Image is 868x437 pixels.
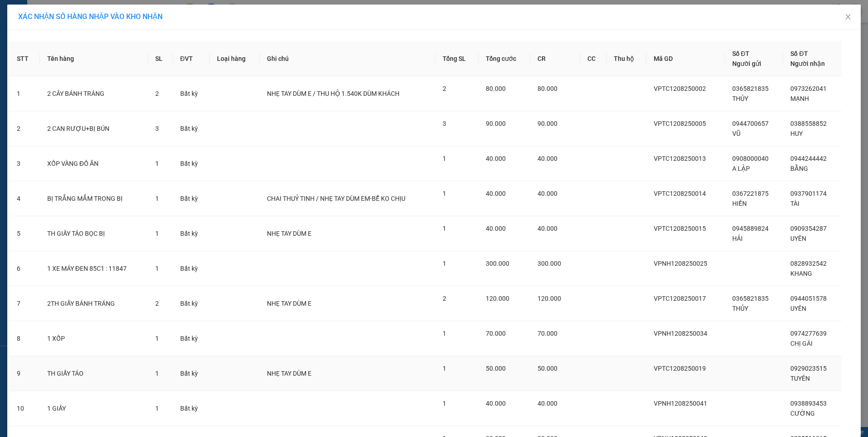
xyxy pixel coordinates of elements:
span: 0909354287 [790,225,827,232]
span: 2 [443,85,446,92]
span: HIỀN [732,200,747,207]
th: ĐVT [173,41,210,76]
td: TH GIẤY TÁO [40,356,148,391]
button: Close [835,5,861,30]
td: Bất kỳ [173,181,210,216]
span: TUYÊN [790,375,810,382]
span: 40.000 [538,225,557,232]
span: CƯỜNG [790,410,815,417]
span: 0944244442 [790,155,827,162]
span: 2 [155,300,159,307]
td: 10 [10,391,40,426]
span: 1 [443,330,446,337]
th: STT [10,41,40,76]
span: 1 [155,370,159,377]
span: 0929023515 [790,365,827,372]
span: 50.000 [486,365,506,372]
span: 40.000 [538,190,557,197]
th: CC [580,41,606,76]
span: 300.000 [486,260,509,267]
span: THỦY [732,95,748,102]
th: Tổng cước [478,41,530,76]
span: CHAI THUỶ TINH / NHẸ TAY DÙM EM-BỂ KO CHỊU [267,195,405,202]
span: 0944051578 [790,295,827,302]
span: BẰNG [790,165,808,172]
td: 5 [10,216,40,251]
td: Bất kỳ [173,76,210,111]
span: VPTC1208250002 [654,85,706,92]
th: Tổng SL [435,41,478,76]
span: NHẸ TAY DÙM E [267,230,311,237]
span: 0974277639 [790,330,827,337]
span: 40.000 [486,155,506,162]
span: 1 [443,225,446,232]
td: Bất kỳ [173,321,210,356]
span: VPTC1208250017 [654,295,706,302]
span: CHỊ GÁI [790,340,813,347]
td: 2 CAN RƯỢU+BỊ BÚN [40,111,148,146]
span: NHẸ TAY DÙM E / THU HỘ 1.540K DÙM KHÁCH [267,90,399,97]
td: BỊ TRẮNG MẮM TRONG BỊ [40,181,148,216]
th: Ghi chú [260,41,435,76]
th: Thu hộ [607,41,646,76]
span: VPTC1208250019 [654,365,706,372]
td: 1 GIẤY [40,391,148,426]
span: 0973262041 [790,85,827,92]
th: Mã GD [646,41,725,76]
span: KHANG [790,270,812,277]
span: 1 [155,230,159,237]
td: Bất kỳ [173,111,210,146]
span: 0938893453 [790,400,827,407]
span: 0365821835 [732,295,769,302]
td: 2 CÂY BÁNH TRÁNG [40,76,148,111]
span: 1 [155,405,159,412]
span: 90.000 [538,120,557,127]
span: 0908000040 [732,155,769,162]
th: Tên hàng [40,41,148,76]
span: Người gửi [732,60,761,67]
span: 80.000 [538,85,557,92]
td: Bất kỳ [173,216,210,251]
span: 1 [155,335,159,342]
td: TH GIẤY TÁO BỌC BỊ [40,216,148,251]
span: THỦY [732,305,748,312]
td: 7 [10,286,40,321]
span: Số ĐT [732,50,750,57]
span: 1 [443,155,446,162]
span: 0937901174 [790,190,827,197]
span: NHẸ TAY DÙM E [267,370,311,377]
span: A LẬP [732,165,750,172]
td: Bất kỳ [173,286,210,321]
span: NHẸ TAY DÙM E [267,300,311,307]
span: 1 [443,400,446,407]
span: VPNH1208250041 [654,400,707,407]
span: VPNH1208250025 [654,260,707,267]
td: 2 [10,111,40,146]
td: Bất kỳ [173,146,210,181]
td: Bất kỳ [173,391,210,426]
span: 2 [155,90,159,97]
span: 1 [155,265,159,272]
span: 1 [443,365,446,372]
span: HẢI [732,235,743,242]
span: 40.000 [486,400,506,407]
span: VPTC1208250015 [654,225,706,232]
span: 70.000 [538,330,557,337]
td: 2TH GIẤY BÁNH TRÁNG [40,286,148,321]
span: UYÊN [790,235,806,242]
span: 1 [155,160,159,167]
td: 1 XỐP [40,321,148,356]
span: Người nhận [790,60,825,67]
span: 80.000 [486,85,506,92]
span: UYÊN [790,305,806,312]
span: 1 [443,260,446,267]
th: Loại hàng [210,41,259,76]
span: VPTC1208250005 [654,120,706,127]
span: 0388558852 [790,120,827,127]
span: 1 [443,190,446,197]
span: 3 [443,120,446,127]
span: MẠNH [790,95,809,102]
span: 120.000 [538,295,561,302]
span: 40.000 [486,190,506,197]
span: 3 [155,125,159,132]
